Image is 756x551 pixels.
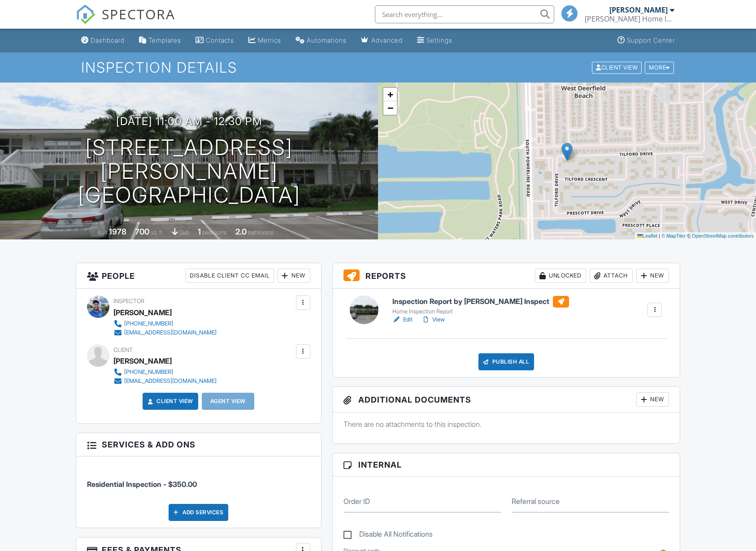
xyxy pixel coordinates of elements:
[585,14,674,23] div: Shields Home Inspections
[512,496,560,506] label: Referral source
[87,480,197,489] span: Residential Inspection - $350.00
[113,328,217,337] a: [EMAIL_ADDRESS][DOMAIN_NAME]
[333,453,680,477] h3: Internal
[307,36,347,44] div: Automations
[98,229,108,236] span: Built
[421,315,445,324] a: View
[124,377,217,385] div: [EMAIL_ADDRESS][DOMAIN_NAME]
[245,32,285,49] a: Metrics
[179,229,189,236] span: slab
[413,32,456,49] a: Settings
[116,115,262,127] h3: [DATE] 11:00 am - 12:30 pm
[151,229,163,236] span: sq. ft.
[113,306,172,319] div: [PERSON_NAME]
[78,32,128,49] a: Dashboard
[333,387,680,412] h3: Additional Documents
[202,229,227,236] span: bedrooms
[636,392,669,407] div: New
[687,233,754,239] a: © OpenStreetMap contributors
[278,269,310,283] div: New
[375,5,554,23] input: Search everything...
[426,36,452,44] div: Settings
[343,419,669,429] p: There are no attachments to this inspection.
[76,263,321,289] h3: People
[113,319,217,328] a: [PHONE_NUMBER]
[113,354,172,368] div: [PERSON_NAME]
[392,315,413,324] a: Edit
[113,377,217,386] a: [EMAIL_ADDRESS][DOMAIN_NAME]
[343,496,370,506] label: Order ID
[590,269,633,283] div: Attach
[102,4,175,23] span: SPECTORA
[135,32,185,49] a: Templates
[87,463,310,496] li: Service: Residential Inspection
[609,5,668,14] div: [PERSON_NAME]
[258,36,281,44] div: Metrics
[124,369,173,376] div: [PHONE_NUMBER]
[76,12,175,31] a: SPECTORA
[186,269,274,283] div: Disable Client CC Email
[198,227,201,236] div: 1
[627,36,675,44] div: Support Center
[124,329,217,336] div: [EMAIL_ADDRESS][DOMAIN_NAME]
[535,269,586,283] div: Unlocked
[81,60,674,75] h1: Inspection Details
[148,36,181,44] div: Templates
[113,368,217,377] a: [PHONE_NUMBER]
[169,504,228,521] div: Add Services
[124,320,173,327] div: [PHONE_NUMBER]
[392,296,569,316] a: Inspection Report by [PERSON_NAME] Inspect Home Inspection Report
[135,227,149,236] div: 700
[113,298,144,304] span: Inspector
[659,233,660,239] span: |
[357,32,406,49] a: Advanced
[292,32,350,49] a: Automations (Basic)
[14,136,364,207] h1: [STREET_ADDRESS][PERSON_NAME] [GEOGRAPHIC_DATA]
[76,433,321,456] h3: Services & Add ons
[561,143,573,161] img: Marker
[661,233,686,239] a: © MapTiler
[248,229,274,236] span: bathrooms
[591,64,644,70] a: Client View
[637,233,657,239] a: Leaflet
[383,88,397,101] a: Zoom in
[636,269,669,283] div: New
[392,296,569,308] h6: Inspection Report by [PERSON_NAME] Inspect
[592,61,642,74] div: Client View
[387,89,393,100] span: +
[343,530,433,541] label: Disable All Notifications
[76,4,96,24] img: The Best Home Inspection Software - Spectora
[109,227,126,236] div: 1978
[113,347,133,353] span: Client
[192,32,238,49] a: Contacts
[387,102,393,113] span: −
[478,353,534,370] div: Publish All
[206,36,234,44] div: Contacts
[392,308,569,315] div: Home Inspection Report
[235,227,247,236] div: 2.0
[146,397,193,406] a: Client View
[333,263,680,289] h3: Reports
[614,32,678,49] a: Support Center
[383,101,397,115] a: Zoom out
[645,61,674,74] div: More
[371,36,403,44] div: Advanced
[91,36,125,44] div: Dashboard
